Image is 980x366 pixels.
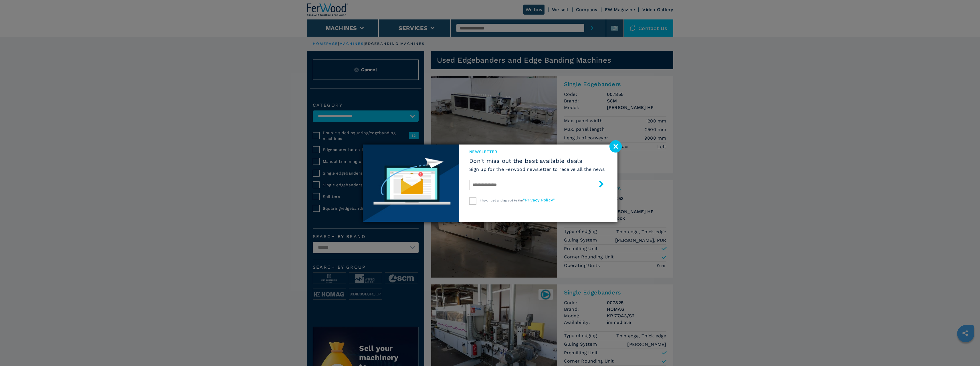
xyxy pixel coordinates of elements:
a: “Privacy Policy” [523,198,555,202]
button: submit-button [592,178,605,192]
span: I have read and agreed to the [480,199,555,202]
img: Newsletter image [363,145,460,222]
h6: Sign up for the Ferwood newsletter to receive all the news [469,166,605,173]
span: newsletter [469,149,605,155]
span: Don't miss out the best available deals [469,157,605,164]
